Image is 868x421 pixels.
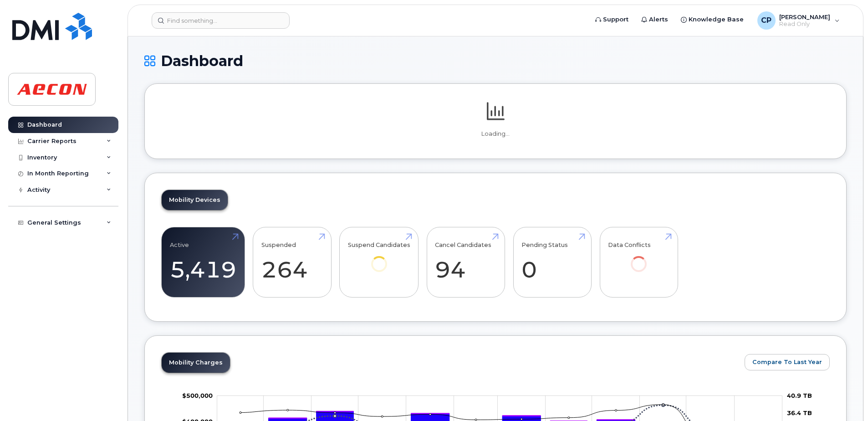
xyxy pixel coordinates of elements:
[182,392,213,399] g: $0
[348,232,410,285] a: Suspend Candidates
[182,392,213,399] tspan: $500,000
[170,232,236,293] a: Active 5,419
[261,232,323,293] a: Suspended 264
[745,354,830,370] button: Compare To Last Year
[787,392,812,399] tspan: 40.9 TB
[787,409,812,416] tspan: 36.4 TB
[521,232,583,293] a: Pending Status 0
[144,53,847,69] h1: Dashboard
[162,353,230,373] a: Mobility Charges
[435,232,496,293] a: Cancel Candidates 94
[162,190,228,210] a: Mobility Devices
[752,358,822,366] span: Compare To Last Year
[608,232,669,285] a: Data Conflicts
[161,130,830,138] p: Loading...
